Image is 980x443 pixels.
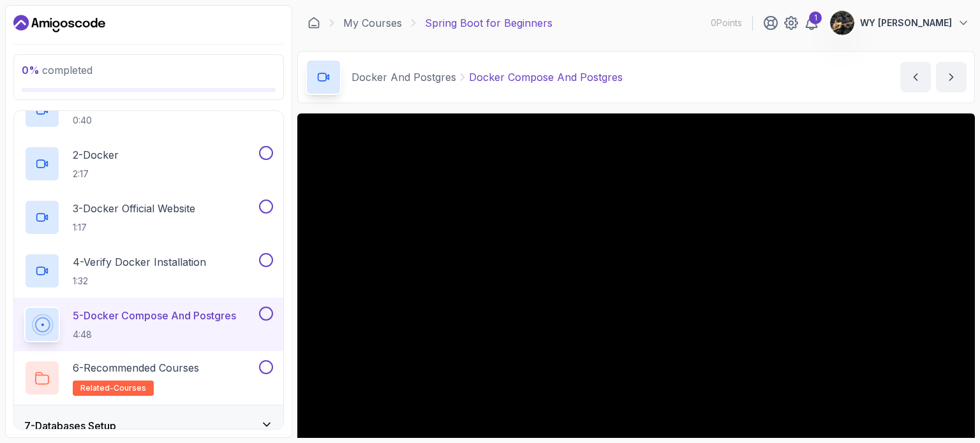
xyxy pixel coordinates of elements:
a: Dashboard [308,17,320,29]
p: WY [PERSON_NAME] [860,17,952,29]
button: 3-Docker Official Website1:17 [24,200,273,235]
button: previous content [900,62,931,92]
p: Docker Compose And Postgres [469,69,623,85]
span: related-courses [80,383,146,393]
h3: 7 - Databases Setup [24,418,116,433]
p: 0 Points [711,17,742,29]
p: 1:32 [73,275,206,287]
span: 0 % [22,64,40,76]
div: 1 [809,11,822,24]
button: 6-Recommended Coursesrelated-courses [24,360,273,396]
button: next content [936,62,967,92]
p: 6 - Recommended Courses [73,360,199,375]
p: 4:48 [73,328,236,341]
a: Dashboard [13,13,105,34]
span: completed [22,64,93,76]
img: user profile image [830,11,854,35]
p: Docker And Postgres [352,69,456,85]
p: 0:40 [73,114,105,127]
p: 2 - Docker [73,147,119,163]
button: user profile imageWY [PERSON_NAME] [829,10,970,36]
button: 4-Verify Docker Installation1:32 [24,253,273,289]
p: 3 - Docker Official Website [73,201,195,216]
button: 2-Docker2:17 [24,146,273,182]
p: Spring Boot for Beginners [425,15,553,31]
p: 5 - Docker Compose And Postgres [73,308,236,323]
p: 4 - Verify Docker Installation [73,254,206,270]
p: 2:17 [73,168,119,180]
a: My Courses [343,15,402,31]
button: 5-Docker Compose And Postgres4:48 [24,307,273,342]
p: 1:17 [73,221,195,234]
a: 1 [804,15,819,31]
